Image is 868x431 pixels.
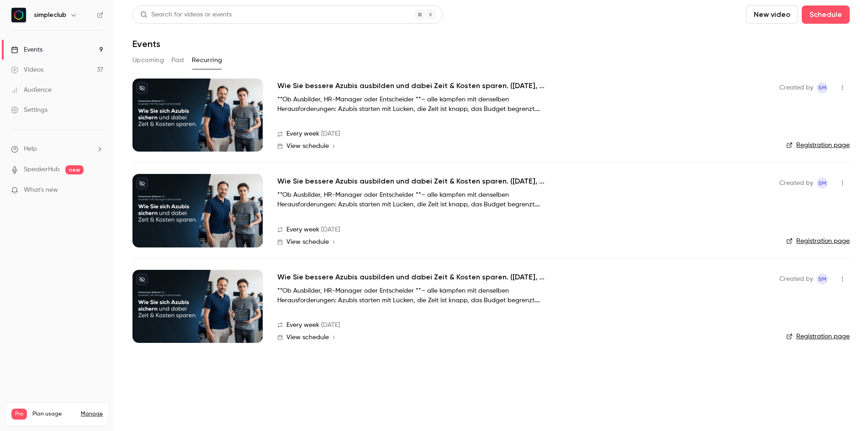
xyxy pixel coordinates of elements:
a: View schedule [277,238,765,246]
button: Upcoming [132,53,164,68]
span: simpleclub Marketing [817,273,828,284]
span: [DATE] [321,129,340,139]
span: [DATE] [321,225,340,235]
span: Help [24,144,37,154]
span: View schedule [286,334,329,341]
span: 37 [85,421,90,426]
span: [DATE] [321,321,340,330]
span: Pro [11,409,27,420]
span: View schedule [286,239,329,245]
a: Wie Sie bessere Azubis ausbilden und dabei Zeit & Kosten sparen. ([DATE], 11:00 Uhr) [277,176,551,187]
li: help-dropdown-opener [11,144,103,154]
p: **Ob Ausbilder, HR-Manager oder Entscheider **– alle kämpfen mit denselben Herausforderungen: Azu... [277,190,551,210]
span: sM [818,273,826,284]
span: new [65,165,84,174]
span: What's new [24,185,58,195]
span: Every week [286,321,319,330]
span: simpleclub Marketing [817,178,828,189]
a: Manage [81,410,103,418]
div: Search for videos or events [140,10,232,20]
span: simpleclub Marketing [817,82,828,93]
div: Videos [11,65,43,74]
a: View schedule [277,142,765,150]
a: Registration page [786,332,850,341]
div: Audience [11,85,52,95]
button: Past [171,53,185,68]
a: Wie Sie bessere Azubis ausbilden und dabei Zeit & Kosten sparen. ([DATE], 11:00 Uhr) [277,272,551,283]
p: **Ob Ausbilder, HR-Manager oder Entscheider **– alle kämpfen mit denselben Herausforderungen: Azu... [277,286,551,305]
span: Every week [286,129,319,139]
span: Every week [286,225,319,235]
iframe: Noticeable Trigger [92,186,103,194]
a: Wie Sie bessere Azubis ausbilden und dabei Zeit & Kosten sparen. ([DATE], 11:00 Uhr) [277,80,551,91]
p: Videos [11,420,29,428]
p: / 150 [85,420,103,428]
span: Created by [779,82,813,93]
span: View schedule [286,143,329,149]
span: sM [818,178,826,189]
img: simpleclub [11,8,26,22]
a: SpeakerHub [24,165,60,174]
span: Created by [779,178,813,189]
a: View schedule [277,334,765,341]
span: Created by [779,273,813,284]
span: Plan usage [32,410,75,418]
span: sM [818,82,826,93]
div: Settings [11,105,48,115]
a: Registration page [786,141,850,150]
button: Schedule [802,5,850,24]
a: Registration page [786,237,850,246]
p: **Ob Ausbilder, HR-Manager oder Entscheider **– alle kämpfen mit denselben Herausforderungen: Azu... [277,95,551,114]
h1: Events [132,38,160,49]
button: Recurring [192,53,222,68]
div: Events [11,45,42,54]
h6: simpleclub [34,11,66,20]
button: New video [746,5,798,24]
